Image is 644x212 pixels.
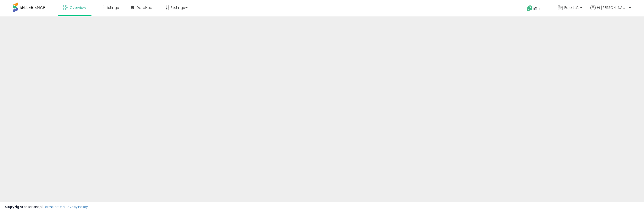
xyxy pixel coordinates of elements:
span: Fojo LLC [564,5,579,10]
a: Terms of Use [43,204,65,209]
a: Help [523,1,550,16]
strong: Copyright [5,204,24,209]
span: DataHub [136,5,152,10]
a: Privacy Policy [66,204,88,209]
a: Hi [PERSON_NAME] [590,5,631,16]
span: Listings [106,5,119,10]
i: Get Help [527,5,533,11]
div: seller snap | | [5,205,88,209]
span: Help [533,7,540,11]
span: Hi [PERSON_NAME] [597,5,627,10]
span: Overview [70,5,86,10]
